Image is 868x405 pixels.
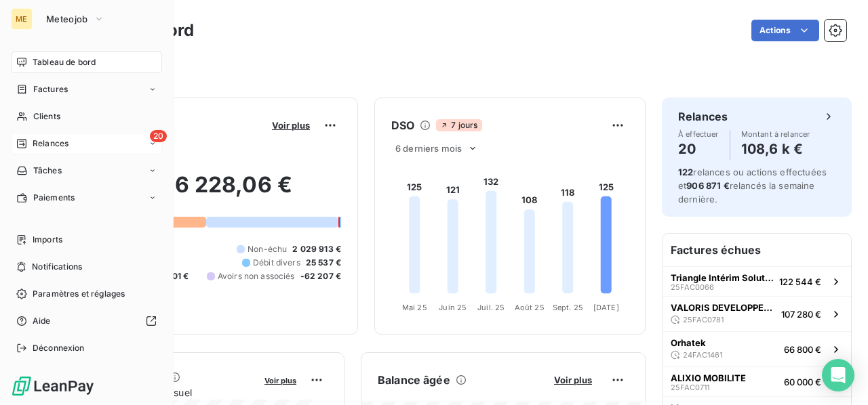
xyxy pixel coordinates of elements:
span: Clients [33,110,60,123]
button: VALORIS DEVELOPPEMENT25FAC0781107 280 € [663,296,851,331]
div: ME [11,8,33,30]
span: Voir plus [272,120,310,131]
span: 2 029 913 € [292,243,341,255]
span: 25FAC0781 [683,316,724,324]
span: Tâches [33,165,62,177]
div: Open Intercom Messenger [822,359,854,391]
h6: Factures échues [663,234,851,266]
button: Voir plus [268,119,314,131]
span: Voir plus [554,375,592,385]
button: Voir plus [550,374,596,386]
tspan: Juil. 25 [477,303,505,312]
button: ALIXIO MOBILITE25FAC071160 000 € [663,366,851,396]
span: 6 derniers mois [395,143,462,154]
span: Imports [33,234,62,246]
span: -62 207 € [300,270,341,282]
span: ALIXIO MOBILITE [671,372,746,383]
h2: 3 346 228,06 € [77,171,341,212]
tspan: Sept. 25 [553,303,583,312]
span: 20 [150,130,167,142]
span: 906 871 € [686,180,729,191]
h6: Balance âgée [378,372,450,388]
span: 107 280 € [781,309,821,320]
span: VALORIS DEVELOPPEMENT [671,302,776,313]
span: 24FAC1461 [683,351,722,359]
tspan: Août 25 [515,303,545,312]
span: Notifications [32,261,82,273]
span: Débit divers [253,257,300,269]
span: Tableau de bord [33,56,96,68]
span: Triangle Intérim Solution RH [671,272,774,283]
span: 25 537 € [306,257,341,269]
h4: 108,6 k € [741,138,810,160]
tspan: [DATE] [593,303,619,312]
span: Non-échu [248,243,287,255]
span: À effectuer [678,130,719,138]
span: 60 000 € [784,377,821,387]
span: Montant à relancer [741,130,810,138]
span: Déconnexion [33,342,85,354]
span: Voir plus [264,376,296,385]
button: Voir plus [260,374,300,386]
h6: Relances [678,108,728,125]
button: Triangle Intérim Solution RH25FAC0066122 544 € [663,266,851,296]
img: Logo LeanPay [11,375,95,397]
span: relances ou actions effectuées et relancés la semaine dernière. [678,167,827,205]
span: Paiements [33,192,75,204]
span: 66 800 € [784,344,821,355]
span: Meteojob [46,14,88,24]
a: Aide [11,310,162,332]
span: Aide [33,315,51,327]
span: 25FAC0711 [671,383,709,391]
span: Factures [33,83,68,95]
span: Avoirs non associés [218,270,295,282]
button: Orhatek24FAC146166 800 € [663,331,851,366]
span: Relances [33,137,68,150]
span: 122 [678,167,693,177]
h4: 20 [678,138,719,160]
span: Orhatek [671,337,706,348]
span: 122 544 € [779,276,821,287]
h6: DSO [391,117,414,133]
tspan: Juin 25 [439,303,467,312]
button: Actions [751,20,819,41]
span: 25FAC0066 [671,283,714,291]
span: Paramètres et réglages [33,288,125,300]
tspan: Mai 25 [402,303,427,312]
span: 7 jours [436,119,481,131]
